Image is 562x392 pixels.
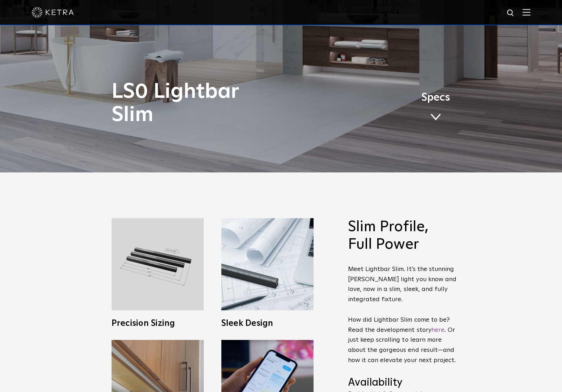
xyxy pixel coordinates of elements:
img: search icon [506,9,515,18]
h2: Slim Profile, Full Power [348,218,457,254]
h3: Sleek Design [221,319,314,328]
img: L30_Custom_Length_Black-2 [112,218,204,310]
h4: Availability [348,376,457,390]
h3: Precision Sizing [112,319,204,328]
img: ketra-logo-2019-white [32,7,74,18]
a: Specs [421,96,450,123]
img: L30_SlimProfile [221,218,314,310]
h1: LS0 Lightbar Slim [112,80,310,127]
p: Meet Lightbar Slim. It’s the stunning [PERSON_NAME] light you know and love, now in a slim, sleek... [348,264,457,366]
a: here [431,327,444,333]
span: Specs [421,93,450,103]
img: Hamburger%20Nav.svg [523,9,530,15]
